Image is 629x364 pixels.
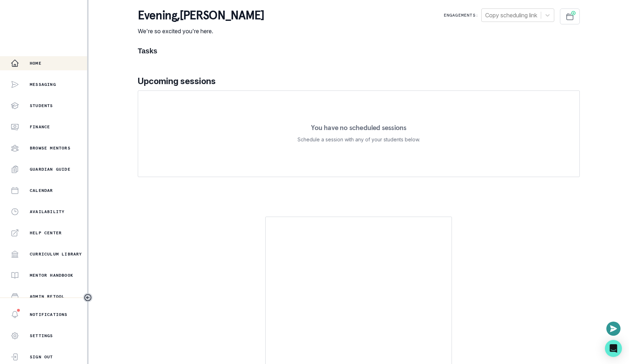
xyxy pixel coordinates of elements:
p: evening , [PERSON_NAME] [138,8,264,23]
p: You have no scheduled sessions [311,124,406,131]
p: Guardian Guide [30,166,70,172]
p: Mentor Handbook [30,272,73,278]
p: Home [30,60,41,66]
p: Help Center [30,230,62,236]
p: Curriculum Library [30,251,82,257]
p: Students [30,103,53,108]
p: Settings [30,333,53,339]
h1: Tasks [138,47,580,55]
p: Upcoming sessions [138,75,580,88]
button: Open or close messaging widget [606,322,620,336]
p: Calendar [30,188,53,193]
p: We're so excited you're here. [138,27,264,35]
p: Messaging [30,82,56,87]
p: Availability [30,209,64,215]
p: Admin Retool [30,294,64,299]
p: Browse Mentors [30,145,70,151]
p: Sign Out [30,354,53,360]
p: Notifications [30,312,68,317]
p: Schedule a session with any of your students below. [297,135,420,144]
button: Schedule Sessions [560,8,580,24]
p: Finance [30,124,50,130]
button: Toggle sidebar [83,293,92,302]
p: Engagements: [444,12,478,18]
div: Open Intercom Messenger [605,340,622,357]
